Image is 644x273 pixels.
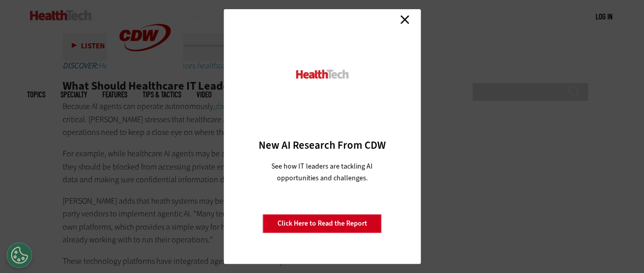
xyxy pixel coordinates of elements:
[259,160,385,184] p: See how IT leaders are tackling AI opportunities and challenges.
[397,12,412,27] a: Close
[294,69,350,79] img: HealthTech_0.png
[263,214,382,233] a: Click Here to Read the Report
[7,242,32,268] div: Cookies Settings
[241,138,403,152] h3: New AI Research From CDW
[7,242,32,268] button: Open Preferences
